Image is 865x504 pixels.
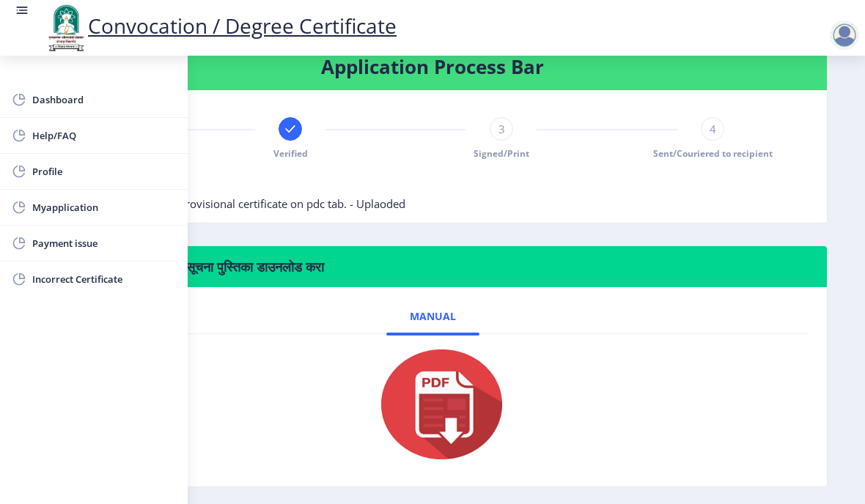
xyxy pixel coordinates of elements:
[56,258,809,275] h6: मदत पाहिजे? कृपया खालील सूचना पुस्तिका डाउनलोड करा
[32,234,176,252] span: Payment issue
[474,147,529,160] span: Signed/Print
[359,346,506,463] img: pdf.png
[410,311,456,322] span: Manual
[273,147,308,160] span: Verified
[32,163,176,180] span: Profile
[44,3,88,53] img: logo
[32,270,176,288] span: Incorrect Certificate
[498,122,505,136] span: 3
[32,127,176,144] span: Help/FAQ
[710,122,716,136] span: 4
[32,91,176,108] span: Dashboard
[56,55,809,78] h4: Application Process Bar
[32,199,176,216] span: Myapplication
[653,147,773,160] span: Sent/Couriered to recipient
[56,196,405,211] span: Remarks: Please upload provisional certificate on pdc tab. - Uplaoded
[386,299,479,334] a: Manual
[44,12,397,40] a: Convocation / Degree Certificate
